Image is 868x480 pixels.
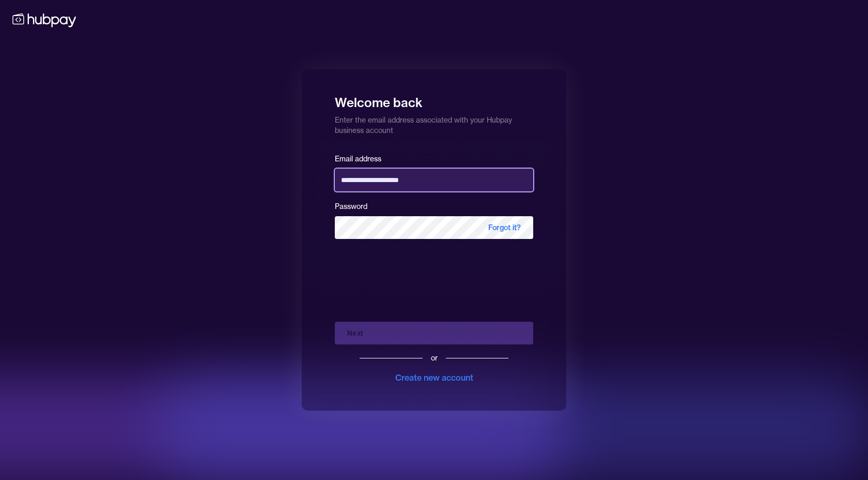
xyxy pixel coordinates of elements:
label: Password [335,202,367,211]
div: Create new account [395,371,473,384]
h1: Welcome back [335,88,533,111]
p: Enter the email address associated with your Hubpay business account [335,111,533,136]
span: Forgot it? [476,216,533,239]
label: Email address [335,154,381,163]
div: or [431,353,438,363]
